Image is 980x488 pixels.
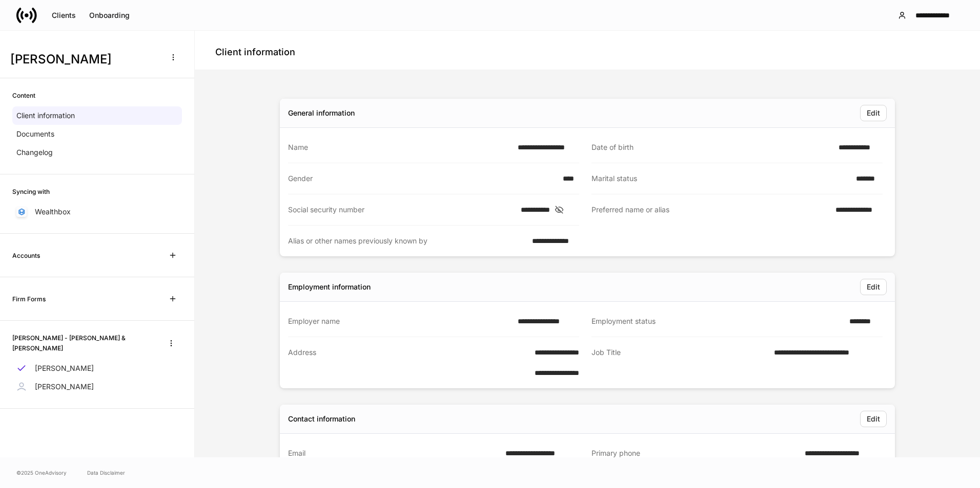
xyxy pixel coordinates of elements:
h6: Accounts [12,251,40,260]
a: Changelog [12,143,182,162]
button: Onboarding [83,7,136,24]
div: Edit [867,109,880,117]
div: Employment information [288,282,371,292]
div: Primary phone [591,448,799,459]
div: Onboarding [89,12,130,19]
p: Documents [16,129,54,139]
a: [PERSON_NAME] [12,359,182,378]
div: Employer name [288,316,512,326]
div: Clients [52,12,76,19]
p: Changelog [16,147,53,158]
h6: Syncing with [12,187,50,196]
button: Edit [860,279,887,295]
div: Edit [867,283,880,291]
div: Marital status [591,173,850,184]
h6: Content [12,91,35,100]
h3: [PERSON_NAME] [10,51,158,68]
button: Edit [860,411,887,427]
div: Email [288,448,499,458]
div: Job Title [591,347,768,378]
div: Address [288,347,508,378]
div: Social security number [288,205,515,215]
div: Name [288,142,512,152]
div: Employment status [591,316,843,326]
a: Documents [12,125,182,143]
a: Client information [12,106,182,125]
div: Contact information [288,414,355,424]
h6: Firm Forms [12,294,46,304]
a: Wealthbox [12,203,182,221]
div: Gender [288,173,557,184]
p: Client information [16,110,75,121]
div: Date of birth [591,142,832,152]
button: Clients [45,7,83,24]
a: Data Disclaimer [87,469,125,477]
div: Preferred name or alias [591,205,829,215]
p: [PERSON_NAME] [35,363,94,373]
div: Alias or other names previously known by [288,236,526,246]
button: Edit [860,105,887,121]
h4: Client information [215,46,295,58]
span: © 2025 OneAdvisory [16,469,67,477]
p: [PERSON_NAME] [35,382,94,392]
h6: [PERSON_NAME] - [PERSON_NAME] & [PERSON_NAME] [12,333,152,352]
div: Edit [867,415,880,423]
p: Wealthbox [35,207,71,217]
a: [PERSON_NAME] [12,378,182,396]
div: General information [288,108,355,118]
